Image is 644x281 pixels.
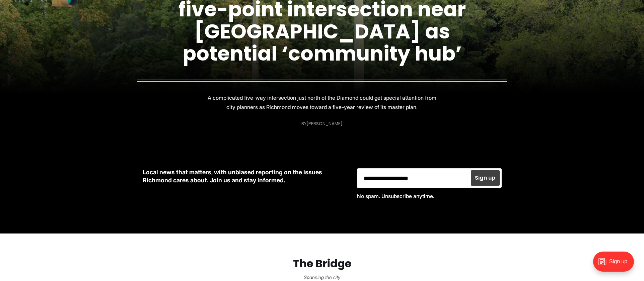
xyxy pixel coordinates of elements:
[306,120,343,127] a: [PERSON_NAME]
[471,170,499,186] button: Sign up
[143,168,346,184] p: Local news that matters, with unbiased reporting on the issues Richmond cares about. Join us and ...
[301,121,343,126] div: By
[203,93,441,112] p: A complicated five-way intersection just north of the Diamond could get special attention from ci...
[11,258,633,270] h2: The Bridge
[357,193,434,199] span: No spam. Unsubscribe anytime.
[475,175,495,181] span: Sign up
[587,248,644,281] iframe: portal-trigger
